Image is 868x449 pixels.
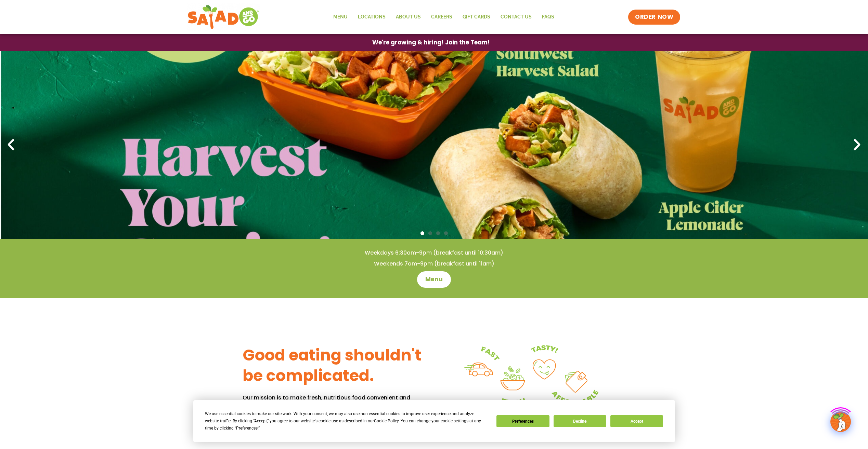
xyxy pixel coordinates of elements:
[428,231,432,235] span: Go to slide 2
[426,9,457,25] a: Careers
[444,231,448,235] span: Go to slide 4
[187,3,260,31] img: new-SAG-logo-768×292
[353,9,391,25] a: Locations
[205,410,488,432] div: We use essential cookies to make our site work. With your consent, we may also use non-essential ...
[362,35,500,51] a: We're growing & hiring! Join the Team!
[374,419,399,423] span: Cookie Policy
[420,231,424,235] span: Go to slide 1
[425,275,443,284] span: Menu
[635,13,673,21] span: ORDER NOW
[243,393,434,411] p: Our mission is to make fresh, nutritious food convenient and affordable for ALL.
[372,40,490,45] span: We're growing & hiring! Join the Team!
[850,137,865,152] div: Next slide
[193,400,675,442] div: Cookie Consent Prompt
[628,10,680,25] a: ORDER NOW
[554,415,606,427] button: Decline
[391,9,426,25] a: About Us
[496,415,549,427] button: Preferences
[457,9,495,25] a: GIFT CARDS
[436,231,440,235] span: Go to slide 3
[610,415,663,427] button: Accept
[417,271,451,288] a: Menu
[537,9,559,25] a: FAQs
[328,9,353,25] a: Menu
[3,137,18,152] div: Previous slide
[236,426,258,431] span: Preferences
[243,345,434,386] h3: Good eating shouldn't be complicated.
[328,9,559,25] nav: Menu
[14,260,854,268] h4: Weekends 7am-9pm (breakfast until 11am)
[14,249,854,257] h4: Weekdays 6:30am-9pm (breakfast until 10:30am)
[495,9,537,25] a: Contact Us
